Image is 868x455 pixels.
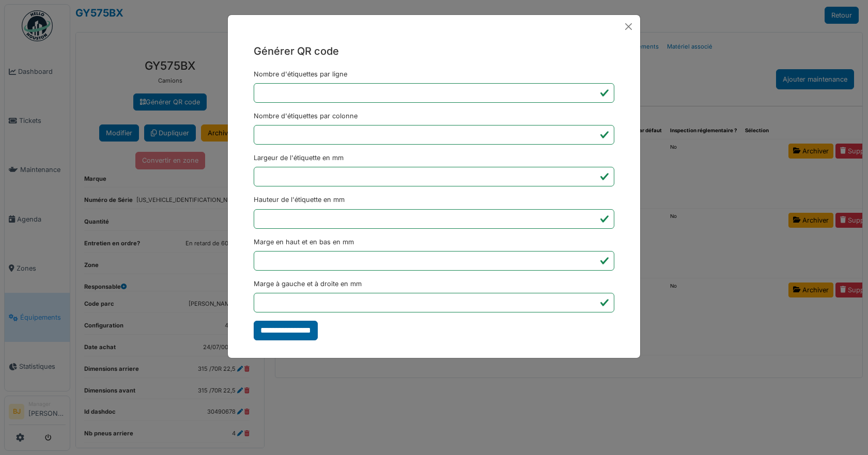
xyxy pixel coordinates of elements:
[254,43,614,59] h5: Générer QR code
[254,195,345,205] label: Hauteur de l'étiquette en mm
[621,19,636,34] button: Close
[254,237,354,247] label: Marge en haut et en bas en mm
[254,153,344,163] label: Largeur de l'étiquette en mm
[254,111,358,121] label: Nombre d'étiquettes par colonne
[254,69,347,79] label: Nombre d'étiquettes par ligne
[254,279,362,289] label: Marge à gauche et à droite en mm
